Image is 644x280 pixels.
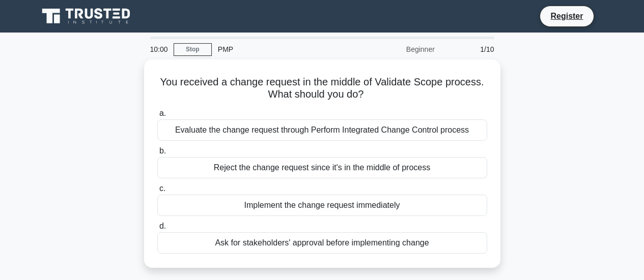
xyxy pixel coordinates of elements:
div: Reject the change request since it's in the middle of process [157,157,487,178]
span: c. [159,184,165,193]
div: Ask for stakeholders' approval before implementing change [157,232,487,254]
h5: You received a change request in the middle of Validate Scope process. What should you do? [156,76,488,101]
a: Register [544,10,589,22]
div: Evaluate the change request through Perform Integrated Change Control process [157,119,487,141]
div: Beginner [352,39,441,59]
div: 1/10 [441,39,500,59]
span: a. [159,109,166,117]
div: 10:00 [144,39,174,59]
span: d. [159,222,166,230]
span: b. [159,146,166,155]
div: PMP [212,39,352,59]
a: Stop [174,43,212,56]
div: Implement the change request immediately [157,195,487,216]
